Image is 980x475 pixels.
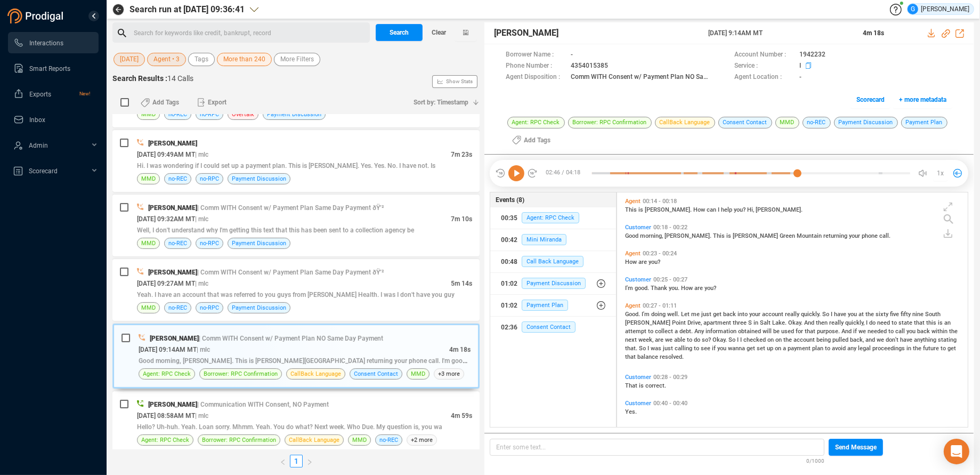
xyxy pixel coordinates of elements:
span: plan [812,345,825,352]
span: information [706,328,738,335]
span: How [693,206,707,213]
button: Send Message [829,439,883,456]
span: MMD [141,109,156,119]
span: good. [635,285,651,292]
span: Hi, [747,206,756,213]
span: Agent: RPC Check [141,435,189,445]
span: account [793,336,816,343]
span: Smart Reports [29,65,70,73]
span: we [877,336,886,343]
span: [PERSON_NAME] [148,269,197,276]
span: stating [938,336,957,343]
span: next [625,336,638,343]
span: on [767,336,775,343]
span: we [665,336,674,343]
span: to [687,336,694,343]
button: Agent • 3 [147,53,186,66]
a: Interactions [13,32,90,53]
li: Smart Reports [8,58,99,79]
span: Payment Discussion [522,278,586,289]
span: sixty [876,311,890,318]
span: Add Tags [152,94,179,111]
span: get [747,345,757,352]
span: | Communication WITH Consent, NO Payment [197,401,329,408]
span: future [923,345,941,352]
span: three [733,319,748,326]
span: up [767,345,775,352]
span: I [831,311,834,318]
span: [PERSON_NAME] [150,335,199,342]
span: able [674,336,687,343]
span: And [804,319,816,326]
span: morning, [640,232,665,239]
span: in [754,319,760,326]
span: in [906,345,913,352]
span: back, [850,336,865,343]
div: 01:02 [501,297,517,314]
span: Borrower: RPC Confirmation [202,435,276,445]
span: [PERSON_NAME] [625,319,672,326]
span: [DATE] 08:58AM MT [137,412,195,420]
span: the [783,336,793,343]
li: Exports [8,83,99,104]
button: Tags [188,53,215,66]
span: | Comm WITH Consent w/ Payment Plan NO Same Day Payment [199,335,383,342]
span: Okay. [788,319,804,326]
span: Drive, [687,319,703,326]
span: back [723,311,738,318]
span: no-REC [168,238,187,248]
span: on [775,345,783,352]
span: you [717,345,728,352]
span: Clear [432,24,446,41]
span: used [781,328,796,335]
span: Send Message [835,439,877,456]
span: are [655,336,665,343]
span: wanna [728,345,747,352]
span: help [721,206,734,213]
span: that [625,353,637,360]
span: This [713,232,726,239]
span: be [773,328,781,335]
span: MMD [141,303,156,313]
button: More Filters [274,53,320,66]
span: if [712,345,717,352]
span: apartment [703,319,733,326]
span: [DATE] [120,53,139,66]
span: [DATE] 09:27AM MT [137,280,195,287]
span: Agent • 3 [153,53,180,66]
span: have [900,336,914,343]
span: Well, I don't understand why I'm getting this text that this has been sent to a collection agency be [137,227,414,234]
span: you? [734,206,747,213]
div: [PERSON_NAME][DATE] 09:49AM MT| mlc7m 23sHi. I was wondering if I could set up a payment plan. Th... [112,130,480,192]
span: Payment Discussion [232,303,286,313]
span: on [775,336,783,343]
span: 5m 14s [451,280,472,287]
span: obtained [738,328,763,335]
span: [PERSON_NAME] [148,140,197,147]
span: | mlc [195,151,208,158]
span: [DATE] 09:32AM MT [137,215,195,223]
span: Admin [29,142,48,149]
button: Add Tags [506,132,557,149]
span: an [944,319,951,326]
span: attempt [625,328,648,335]
span: How [681,285,694,292]
span: | mlc [197,346,210,353]
span: So [728,336,737,343]
span: returning [823,232,849,239]
span: More than 240 [223,53,265,66]
span: phone [862,232,879,239]
span: account [762,311,785,318]
span: Yeah. I have an account that was referred to you guys from [PERSON_NAME] Health. I was I don't ha... [137,291,455,299]
span: Green [780,232,797,239]
span: back [917,328,932,335]
span: G [911,4,915,14]
span: no-RPC [200,238,219,248]
span: 4m 59s [451,412,472,420]
button: + more metadata [893,91,952,108]
span: South [925,311,941,318]
span: nine [912,311,925,318]
span: really [785,311,801,318]
li: 1 [290,455,303,468]
span: New! [79,83,90,104]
